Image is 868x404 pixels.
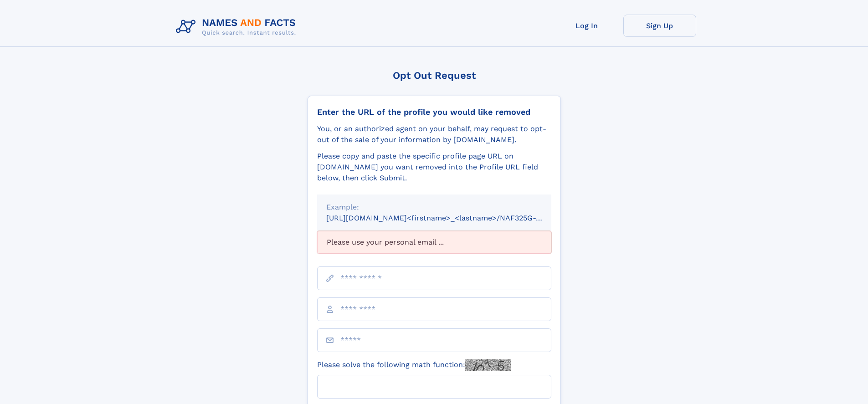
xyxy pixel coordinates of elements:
a: Sign Up [623,15,696,37]
div: Example: [326,202,542,213]
div: Enter the URL of the profile you would like removed [317,107,551,117]
div: You, or an authorized agent on your behalf, may request to opt-out of the sale of your informatio... [317,123,551,145]
small: [URL][DOMAIN_NAME]<firstname>_<lastname>/NAF325G-xxxxxxxx [326,214,569,222]
div: Please copy and paste the specific profile page URL on [DOMAIN_NAME] you want removed into the Pr... [317,151,551,184]
label: Please solve the following math function: [317,359,511,371]
div: Opt Out Request [308,70,561,81]
div: Please use your personal email ... [317,231,551,254]
img: Logo Names and Facts [172,15,303,39]
a: Log In [550,15,623,37]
